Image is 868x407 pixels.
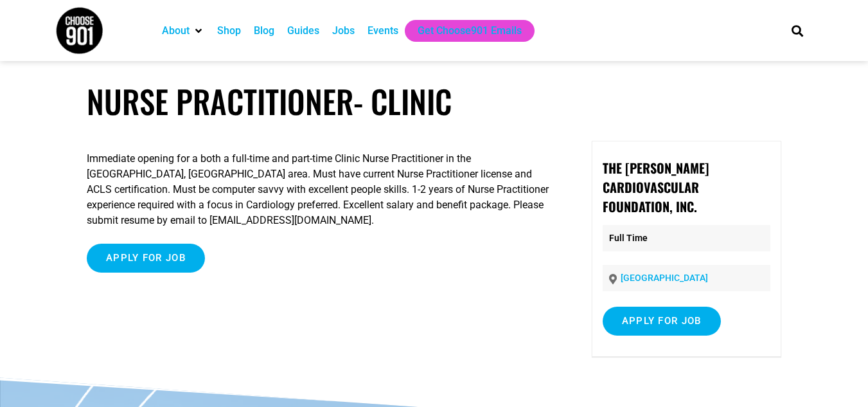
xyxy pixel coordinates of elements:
a: Events [368,23,398,39]
p: Immediate opening for a both a full-time and part-time Clinic Nurse Practitioner in the [GEOGRAPH... [87,151,557,228]
strong: The [PERSON_NAME] Cardiovascular Foundation, Inc. [603,158,709,216]
div: Search [786,20,808,41]
div: About [155,20,211,42]
input: Apply for job [603,307,721,336]
p: Full Time [603,225,770,251]
a: Jobs [332,23,355,39]
a: About [162,23,190,39]
h1: Nurse Practitioner- Clinic [87,82,781,120]
nav: Main nav [155,20,770,42]
input: Apply for job [87,244,205,273]
a: Get Choose901 Emails [418,23,522,39]
a: [GEOGRAPHIC_DATA] [621,273,708,283]
a: Shop [217,23,241,39]
a: Blog [254,23,274,39]
a: Guides [287,23,319,39]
